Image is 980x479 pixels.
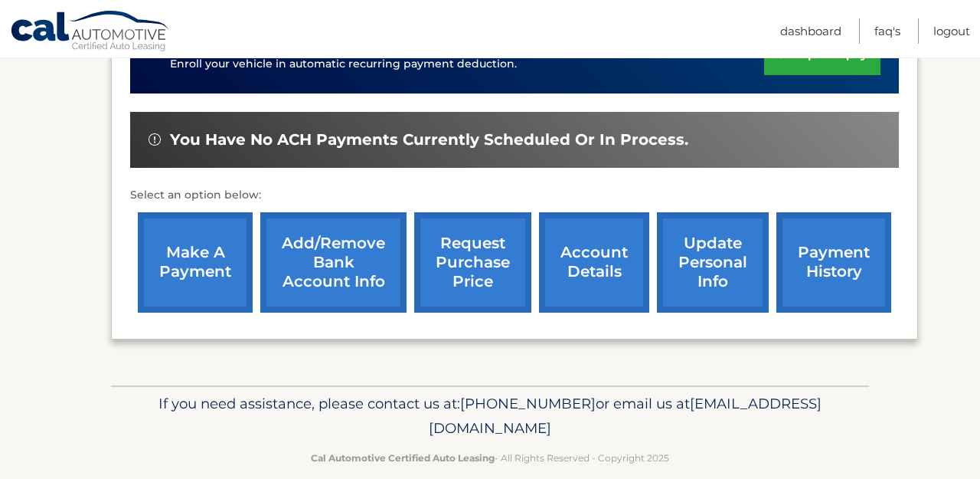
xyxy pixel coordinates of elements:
[138,212,253,313] a: make a payment
[121,450,859,466] p: - All Rights Reserved - Copyright 2025
[874,18,900,44] a: FAQ's
[121,392,859,441] p: If you need assistance, please contact us at: or email us at
[933,18,970,44] a: Logout
[780,18,841,44] a: Dashboard
[170,130,688,149] span: You have no ACH payments currently scheduled or in process.
[657,212,769,313] a: update personal info
[539,212,649,313] a: account details
[776,212,891,313] a: payment history
[311,452,495,464] strong: Cal Automotive Certified Auto Leasing
[260,212,407,313] a: Add/Remove bank account info
[10,10,171,54] a: Cal Automotive
[130,186,899,205] p: Select an option below:
[414,212,531,313] a: request purchase price
[170,56,764,73] p: Enroll your vehicle in automatic recurring payment deduction.
[460,395,596,412] span: [PHONE_NUMBER]
[149,133,161,146] img: alert-white.svg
